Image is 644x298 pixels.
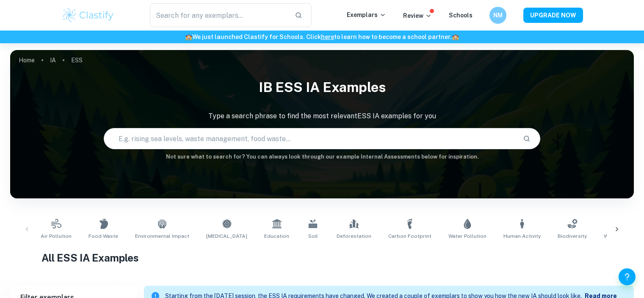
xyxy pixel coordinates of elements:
h1: All ESS IA Examples [41,250,603,265]
a: Home [19,54,35,66]
button: Help and Feedback [619,268,636,285]
button: Search [520,131,534,146]
span: 🏫 [452,33,459,40]
span: Water Acidity [604,232,637,240]
a: Schools [449,12,473,19]
h1: IB ESS IA examples [10,74,634,101]
a: IA [50,54,56,66]
input: E.g. rising sea levels, waste management, food waste... [104,127,516,150]
span: Biodiversity [558,232,587,240]
input: Search for any exemplars... [150,3,288,27]
span: Air Pollution [41,232,72,240]
button: UPGRADE NOW [523,8,583,23]
h6: Not sure what to search for? You can always look through our example Internal Assessments below f... [10,153,634,161]
span: Deforestation [337,232,371,240]
span: Water Pollution [448,232,486,240]
span: Education [264,232,289,240]
span: Human Activity [503,232,541,240]
p: ESS [71,56,83,65]
span: Food Waste [88,232,118,240]
p: Review [403,11,432,20]
span: Carbon Footprint [388,232,431,240]
p: Type a search phrase to find the most relevant ESS IA examples for you [10,111,634,121]
h6: We just launched Clastify for Schools. Click to learn how to become a school partner. [2,32,642,42]
span: 🏫 [185,33,192,40]
p: Exemplars [347,10,386,19]
span: Environmental Impact [135,232,189,240]
span: [MEDICAL_DATA] [206,232,247,240]
a: here [321,33,334,40]
button: NM [489,7,506,24]
h6: NM [493,11,503,20]
img: Clastify logo [61,7,115,24]
span: Soil [308,232,318,240]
